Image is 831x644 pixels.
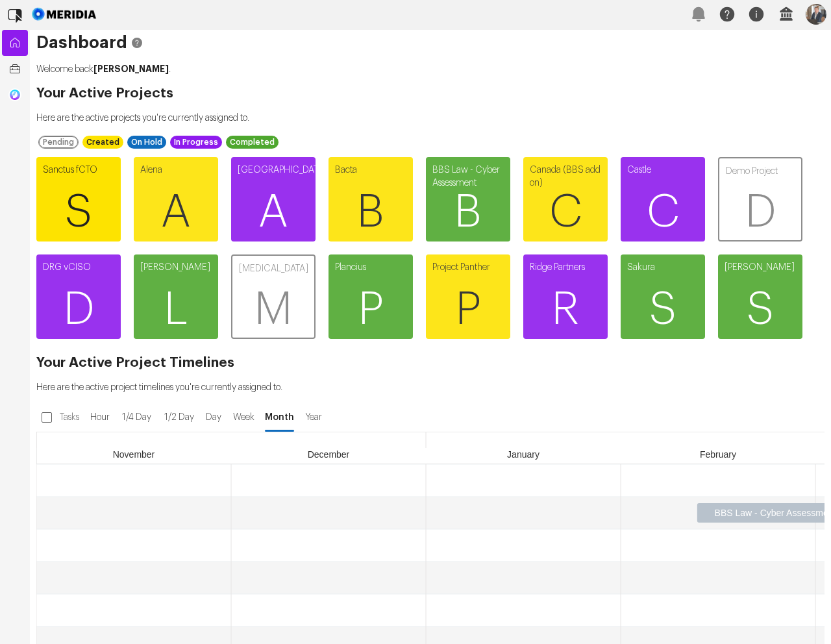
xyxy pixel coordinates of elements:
div: Pending [38,136,79,149]
a: Project PantherP [426,254,510,339]
p: Welcome back . [36,62,825,76]
span: C [621,173,705,251]
div: In Progress [170,136,222,149]
a: [MEDICAL_DATA]M [231,254,316,339]
h2: Your Active Projects [36,87,825,100]
a: Ridge PartnersR [523,254,608,339]
p: Here are the active project timelines you're currently assigned to. [36,381,825,394]
a: SakuraS [621,254,705,339]
span: Hour [88,411,112,424]
a: Sanctus fCTOS [36,157,121,241]
span: R [523,271,608,349]
a: CastleC [621,157,705,241]
span: B [329,173,413,251]
span: S [718,271,802,349]
span: A [231,173,316,251]
a: [PERSON_NAME]L [134,254,218,339]
p: Here are the active projects you're currently assigned to. [36,112,825,125]
div: On Hold [127,136,166,149]
a: PlanciusP [329,254,413,339]
a: [PERSON_NAME]S [718,254,802,339]
label: Tasks [57,406,84,429]
a: BactaB [329,157,413,241]
span: B [426,173,510,251]
span: L [134,271,218,349]
h1: Dashboard [36,36,825,49]
span: Month [264,411,295,424]
a: [GEOGRAPHIC_DATA]A [231,157,316,241]
span: 1/2 Day [161,411,197,424]
a: Demo ProjectD [718,157,802,241]
div: Created [82,136,123,149]
span: A [134,173,218,251]
span: C [523,173,608,251]
span: D [36,271,121,349]
a: AlenaA [134,157,218,241]
a: Generic Chat [2,82,28,108]
span: P [426,271,510,349]
strong: [PERSON_NAME] [93,64,169,73]
span: S [36,173,121,251]
span: D [719,173,801,251]
h2: Your Active Project Timelines [36,356,825,369]
a: DRG vCISOD [36,254,121,339]
span: M [232,271,314,349]
span: P [329,271,413,349]
a: Canada (BBS add on)C [523,157,608,241]
span: Week [230,411,257,424]
span: 1/4 Day [119,411,155,424]
span: S [621,271,705,349]
img: Generic Chat [8,88,21,101]
span: Year [302,411,325,424]
img: Profile Icon [806,4,826,25]
div: Completed [226,136,279,149]
span: Day [203,411,223,424]
a: BBS Law - Cyber AssessmentB [426,157,510,241]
